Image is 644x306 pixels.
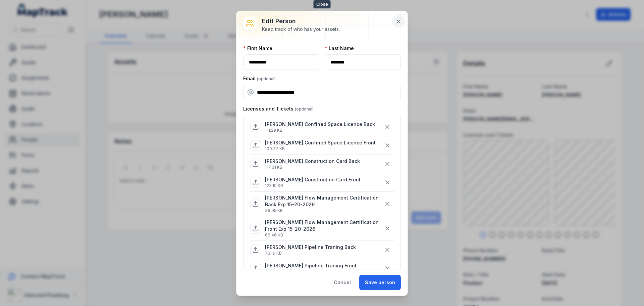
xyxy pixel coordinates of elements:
h3: Edit person [262,16,340,26]
p: [PERSON_NAME] Flow Management Certification Back Exp 15-20-2026 [265,194,381,208]
p: 123.19 KB [265,183,361,188]
button: Save person [359,275,401,290]
p: 117.31 KB [265,165,360,170]
label: Email [243,75,276,82]
p: 36.95 KB [265,208,381,213]
p: [PERSON_NAME] Flow Management Certification Front Exp 15-20-2026 [265,219,381,232]
p: 73.19 KB [265,251,356,256]
p: [PERSON_NAME] Construction Card Back [265,158,360,165]
p: 109.77 KB [265,146,376,151]
p: [PERSON_NAME] Confined Space Licence Front [265,139,376,146]
label: Last Name [325,45,354,52]
label: First Name [243,45,272,52]
p: [PERSON_NAME] Pipeline Traning Front [265,262,357,269]
div: Keep track of who has your assets. [262,26,340,33]
p: 66.46 KB [265,232,381,238]
p: [PERSON_NAME] Construction Card Front [265,176,361,183]
p: 111.29 KB [265,128,375,133]
button: Cancel [328,275,357,290]
label: Licenses and Tickets [243,105,314,112]
p: [PERSON_NAME] Pipeline Traning Back [265,244,356,251]
span: Close [314,0,331,8]
p: [PERSON_NAME] Confined Space Licence Back [265,121,375,128]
